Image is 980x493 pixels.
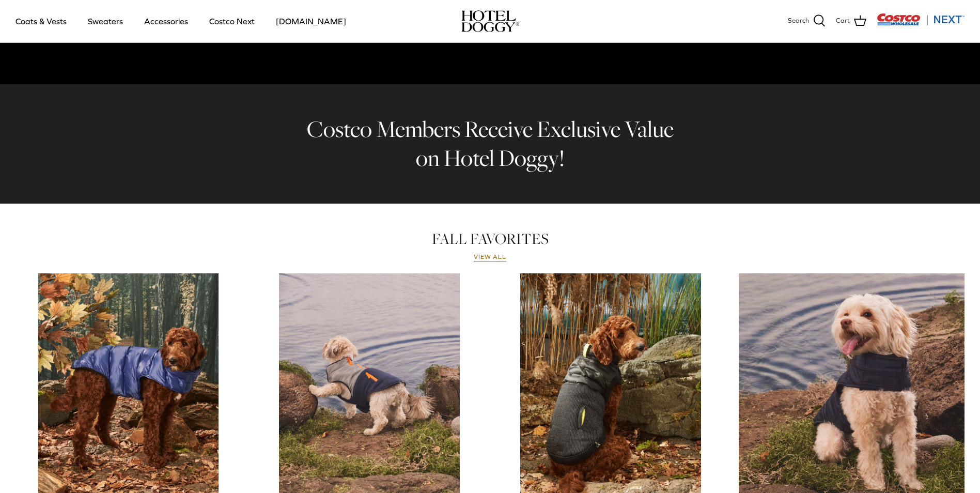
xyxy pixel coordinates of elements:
img: hoteldoggycom [461,10,519,32]
a: FALL FAVORITES [432,228,549,249]
span: Cart [836,16,850,26]
a: hoteldoggy.com hoteldoggycom [461,10,519,32]
a: Sweaters [79,4,132,39]
a: View all [474,253,507,261]
a: Costco Next [200,4,264,39]
a: Coats & Vests [6,4,76,39]
a: Cart [836,14,866,28]
a: Accessories [135,4,197,39]
a: [DOMAIN_NAME] [267,4,355,39]
span: Search [788,16,809,26]
img: Costco Next [877,13,965,26]
h2: Costco Members Receive Exclusive Value on Hotel Doggy! [299,115,681,173]
a: Search [788,14,826,28]
a: Visit Costco Next [877,20,965,27]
